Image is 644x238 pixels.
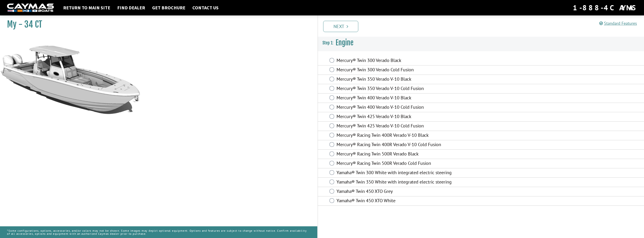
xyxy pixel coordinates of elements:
[337,76,521,83] label: Mercury® Twin 350 Verado V-10 Black
[337,142,521,148] label: Mercury® Racing Twin 400R Verado V-10 Cold Fusion
[115,5,147,11] a: Find Dealer
[322,20,644,32] ul: Pagination
[323,21,358,32] a: Next
[337,132,521,139] label: Mercury® Racing Twin 400R Verado V-10 Black
[337,198,521,205] label: Yamaha® Twin 450 XTO White
[337,67,521,74] label: Mercury® Twin 300 Verado Cold Fusion
[7,19,306,30] h1: My - 34 CT
[61,5,113,11] a: Return to main site
[7,227,310,238] p: *Some configurations, options, accessories, and/or colors may not be shown. Some images may depic...
[150,5,188,11] a: Get Brochure
[573,3,637,13] div: 1-888-4CAYMAS
[337,151,521,158] label: Mercury® Racing Twin 500R Verado Black
[337,188,521,195] label: Yamaha® Twin 450 XTO Grey
[337,170,521,177] label: Yamaha® Twin 300 White with integrated electric steering
[337,123,521,130] label: Mercury® Twin 425 Verado V-10 Cold Fusion
[337,160,521,167] label: Mercury® Racing Twin 500R Verado Cold Fusion
[337,58,521,64] label: Mercury® Twin 300 Verado Black
[7,4,54,12] img: white-logo-c9c8dbefe5ff5ceceb0f0178aa75bf4bb51f6bca0971e226c86eb53dfe498488.png
[337,104,521,111] label: Mercury® Twin 400 Verado V-10 Cold Fusion
[337,86,521,92] label: Mercury® Twin 350 Verado V-10 Cold Fusion
[190,5,221,11] a: Contact Us
[337,179,521,186] label: Yamaha® Twin 350 White with integrated electric steering
[599,21,637,26] a: Standard Features
[337,95,521,102] label: Mercury® Twin 400 Verado V-10 Black
[337,114,521,120] label: Mercury® Twin 425 Verado V-10 Black
[318,34,644,51] h3: Engine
